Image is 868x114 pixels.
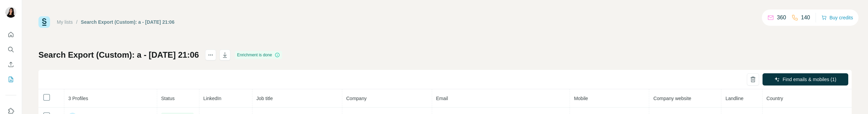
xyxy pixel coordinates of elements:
span: Company website [653,96,691,101]
button: Find emails & mobiles (1) [763,73,848,85]
span: Job title [257,96,273,101]
div: Search Export (Custom): a - [DATE] 21:06 [81,19,175,25]
h1: Search Export (Custom): a - [DATE] 21:06 [38,50,199,60]
button: Enrich CSV [5,58,16,71]
p: 360 [777,14,786,22]
img: Surfe Logo [38,16,50,28]
button: Quick start [5,28,16,41]
span: Company [346,96,367,101]
li: / [76,19,78,25]
span: Mobile [574,96,588,101]
button: My lists [5,73,16,85]
img: Avatar [5,7,16,18]
span: Email [436,96,448,101]
button: Buy credits [821,13,853,22]
span: Status [161,96,175,101]
button: actions [205,50,216,60]
p: 140 [801,14,810,22]
span: 3 Profiles [68,96,88,101]
span: Landline [725,96,743,101]
button: Search [5,43,16,56]
span: LinkedIn [203,96,222,101]
div: Enrichment is done [235,51,282,59]
a: My lists [57,19,73,25]
span: Find emails & mobiles (1) [783,76,836,83]
span: Country [767,96,783,101]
